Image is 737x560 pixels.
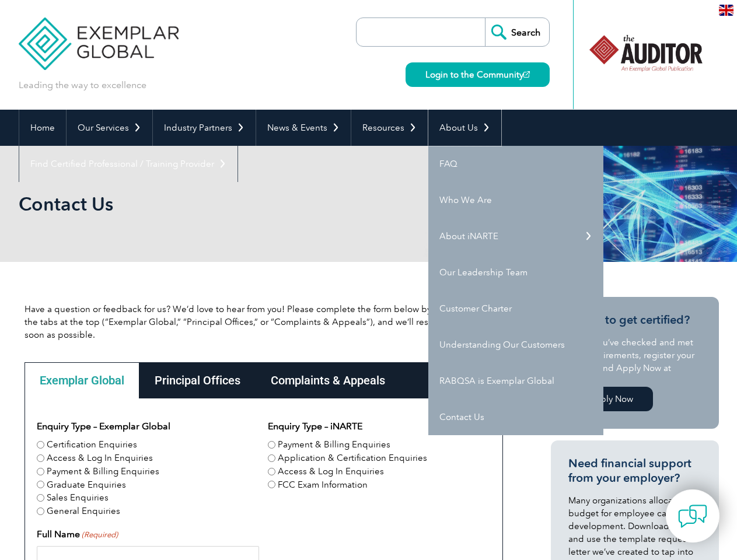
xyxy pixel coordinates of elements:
p: Leading the way to excellence [19,79,146,92]
a: Industry Partners [153,110,256,146]
label: Sales Enquiries [47,491,109,505]
a: Home [19,110,66,146]
a: FAQ [428,146,603,182]
label: Access & Log In Enquiries [278,465,384,478]
label: Full Name [37,527,118,541]
label: FCC Exam Information [278,478,368,492]
a: News & Events [256,110,351,146]
a: Understanding Our Customers [428,327,603,363]
a: About Us [428,110,501,146]
a: Login to the Community [406,62,550,87]
a: Resources [351,110,428,146]
h1: Contact Us [19,192,467,215]
img: open_square.png [523,71,530,78]
a: Our Services [67,110,152,146]
a: Our Leadership Team [428,254,603,290]
p: Have a question or feedback for us? We’d love to hear from you! Please complete the form below by... [25,303,503,341]
label: Graduate Enquiries [47,478,126,492]
a: Contact Us [428,399,603,435]
label: Application & Certification Enquiries [278,452,427,465]
a: Who We Are [428,182,603,218]
legend: Enquiry Type – iNARTE [268,419,362,433]
label: Payment & Billing Enquiries [278,438,390,452]
label: Payment & Billing Enquiries [47,465,159,478]
div: Complaints & Appeals [256,362,400,398]
div: Exemplar Global [25,362,139,398]
a: Apply Now [568,387,653,411]
h3: Need financial support from your employer? [568,456,701,485]
img: en [719,5,733,16]
label: Access & Log In Enquiries [47,452,153,465]
div: Principal Offices [139,362,256,398]
label: Certification Enquiries [47,438,137,452]
img: contact-chat.png [678,502,707,531]
input: Search [485,18,549,46]
a: Customer Charter [428,290,603,327]
p: Once you’ve checked and met the requirements, register your details and Apply Now at [568,336,701,374]
h3: Ready to get certified? [568,313,701,327]
a: RABQSA is Exemplar Global [428,363,603,399]
a: About iNARTE [428,218,603,254]
a: Find Certified Professional / Training Provider [19,146,237,182]
legend: Enquiry Type – Exemplar Global [37,419,170,433]
label: General Enquiries [47,505,120,518]
span: (Required) [81,529,118,541]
